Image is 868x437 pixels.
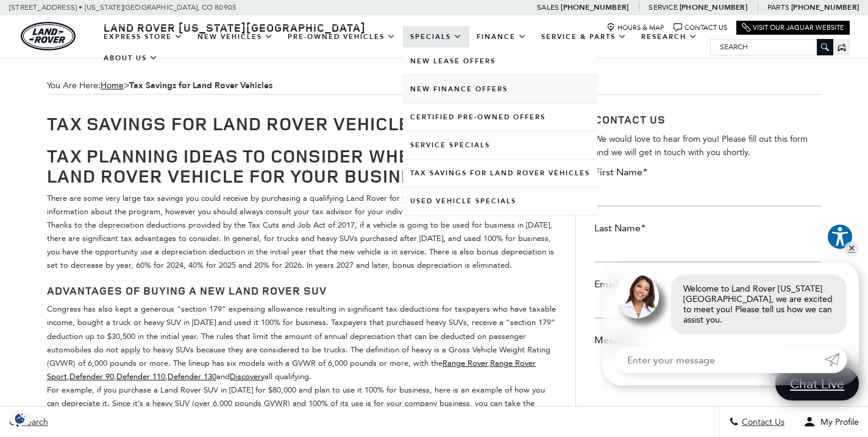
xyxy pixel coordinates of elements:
span: Sales [537,3,559,12]
span: My Profile [816,417,859,427]
h3: ADVANTAGES OF BUYING A NEW LAND ROVER SUV [47,285,557,297]
section: Click to Open Cookie Consent Modal [6,412,34,425]
span: Land Rover [US_STATE][GEOGRAPHIC_DATA] [104,20,366,35]
div: Welcome to Land Rover [US_STATE][GEOGRAPHIC_DATA], we are excited to meet you! Please tell us how... [671,274,847,334]
div: Breadcrumbs [47,77,821,95]
input: Enter your message [615,346,825,373]
h1: Tax Savings for Land Rover Vehicles [47,113,557,133]
a: Visit Our Jaguar Website [742,23,844,32]
span: You Are Here: [47,77,821,95]
a: Finance [469,26,534,47]
aside: Accessibility Help Desk [827,223,853,253]
textarea: Message* [594,350,821,423]
a: Service & Parts [534,26,634,47]
a: Defender 130 [168,372,216,381]
label: Message [594,334,639,347]
a: New Vehicles [190,26,280,47]
span: > [101,80,272,91]
a: [PHONE_NUMBER] [680,2,747,12]
p: There are some very large tax savings you could receive by purchasing a qualifying Land Rover for... [47,192,557,273]
input: Search [711,40,833,54]
a: [PHONE_NUMBER] [561,2,628,12]
a: New Lease Offers [403,47,597,75]
label: Email [594,278,623,291]
h3: Contact Us [594,113,821,127]
a: Contact Us [674,23,727,32]
a: Defender 110 [116,372,165,381]
span: Contact Us [739,417,784,427]
a: Specials [403,26,469,47]
img: Opt-Out Icon [6,412,34,425]
span: Service [649,3,677,12]
a: Service Specials [403,131,597,159]
h1: TAX PLANNING IDEAS TO CONSIDER WHEN BUYING AN LAND ROVER VEHICLE FOR YOUR BUSINESS [47,145,557,186]
a: Range Rover [443,358,488,368]
input: First Name* [594,182,821,206]
a: Discovery [230,372,265,381]
strong: Tax Savings for Land Rover Vehicles [129,80,272,91]
button: Explore your accessibility options [827,223,853,250]
a: Submit [825,346,847,373]
a: land-rover [21,22,76,51]
span: We would love to hear from you! Please fill out this form and we will get in touch with you shortly. [594,134,808,158]
button: Open user profile menu [794,407,868,437]
a: Home [101,80,124,91]
a: Land Rover [US_STATE][GEOGRAPHIC_DATA] [96,20,373,35]
a: Range Rover Sport [47,358,536,381]
img: Land Rover [21,22,76,51]
label: First Name [594,166,647,179]
a: Used Vehicle Specials [403,187,597,215]
span: Parts [767,3,789,12]
a: [STREET_ADDRESS] • [US_STATE][GEOGRAPHIC_DATA], CO 80905 [9,3,237,12]
a: [PHONE_NUMBER] [791,2,859,12]
a: Hours & Map [607,23,664,32]
a: Pre-Owned Vehicles [280,26,403,47]
a: Tax Savings for Land Rover Vehicles [403,159,597,187]
a: Certified Pre-Owned Offers [403,103,597,131]
img: Agent profile photo [615,274,659,318]
a: Defender 90 [69,372,114,381]
label: Last Name [594,222,646,235]
a: New Finance Offers [403,75,597,103]
a: EXPRESS STORE [96,26,190,47]
input: Email* [594,294,821,318]
a: Research [634,26,705,47]
a: About Us [96,47,165,69]
nav: Main Navigation [96,26,710,69]
input: Last Name* [594,238,821,262]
